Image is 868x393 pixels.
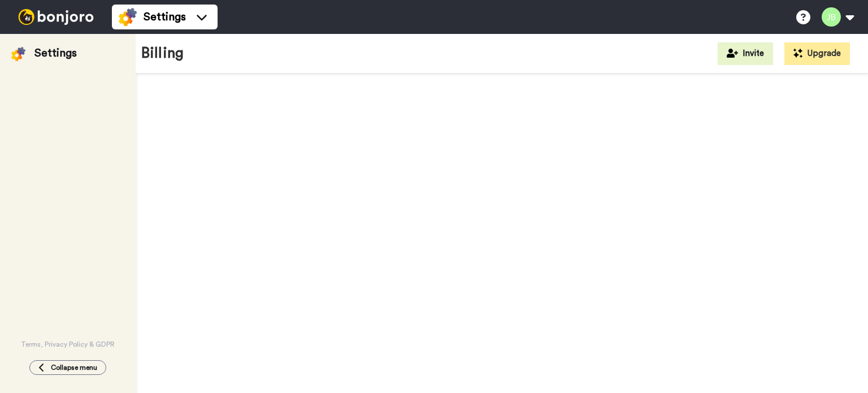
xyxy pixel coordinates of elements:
img: settings-colored.svg [11,47,25,61]
button: Collapse menu [29,360,106,375]
div: Settings [34,45,77,61]
button: Invite [718,42,773,65]
img: settings-colored.svg [119,8,137,26]
span: Collapse menu [51,363,97,372]
button: Upgrade [784,42,850,65]
span: Settings [144,9,186,25]
h1: Billing [141,45,184,62]
img: bj-logo-header-white.svg [14,9,98,25]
